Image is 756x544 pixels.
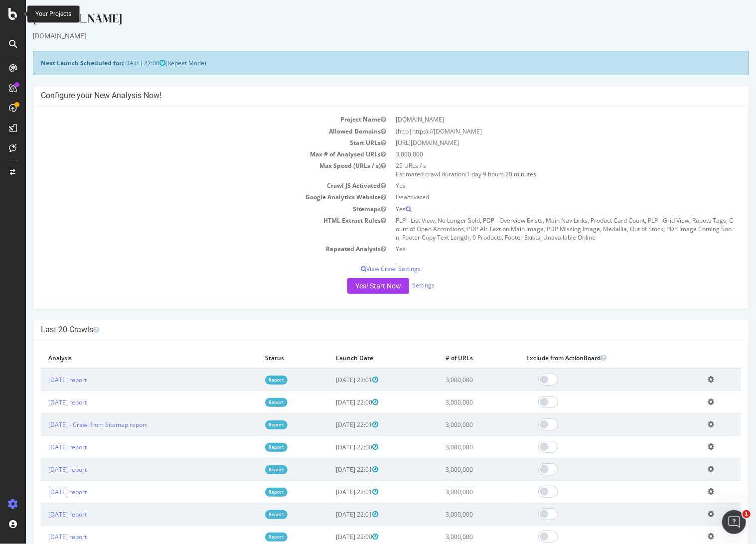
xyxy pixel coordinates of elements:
td: Project Name [15,114,365,125]
span: [DATE] 22:01 [310,465,353,474]
h4: Configure your New Analysis Now! [15,91,715,101]
a: Settings [386,281,409,290]
th: Analysis [15,348,232,368]
a: Report [239,443,262,451]
td: Yes [365,203,716,215]
a: [DATE] report [22,465,61,474]
a: [DATE] report [22,533,61,541]
span: [DATE] 22:01 [310,376,353,384]
span: [DATE] 22:00 [310,443,353,451]
iframe: Intercom live chat [722,510,746,534]
th: Launch Date [303,348,412,368]
a: Report [239,420,262,429]
td: Repeated Analysis [15,243,365,255]
div: [DOMAIN_NAME] [7,31,723,41]
a: Report [239,488,262,496]
span: [DATE] 22:01 [310,488,353,496]
td: Google Analytics Website [15,191,365,203]
h4: Last 20 Crawls [15,325,715,335]
td: Crawl JS Activated [15,180,365,191]
td: Allowed Domains [15,126,365,137]
td: PLP - List View, No Longer Sold, PDP - Overview Exists, Main Nav Links, Product Card Count, PLP -... [365,215,716,243]
a: Report [239,376,262,384]
td: 25 URLs / s Estimated crawl duration: [365,160,716,180]
th: Status [232,348,303,368]
div: (Repeat Mode) [7,51,723,75]
td: (http|https)://[DOMAIN_NAME] [365,126,716,137]
button: Yes! Start Now [321,278,383,294]
td: 3,000,000 [412,368,493,391]
th: # of URLs [412,348,493,368]
div: Your Projects [35,10,71,18]
td: Sitemaps [15,203,365,215]
span: 1 [743,510,751,518]
span: 1 day 9 hours 20 minutes [441,170,511,178]
td: 3,000,000 [412,436,493,458]
a: [DATE] report [22,443,61,451]
a: Report [239,465,262,474]
a: Report [239,533,262,541]
td: [DOMAIN_NAME] [365,114,716,125]
span: [DATE] 22:00 [310,533,353,541]
td: Max # of Analysed URLs [15,148,365,160]
td: 3,000,000 [412,503,493,526]
a: [DATE] report [22,398,61,407]
a: Report [239,398,262,407]
span: [DATE] 22:00 [310,398,353,407]
div: [DOMAIN_NAME] [7,10,723,31]
th: Exclude from ActionBoard [493,348,674,368]
td: 3,000,000 [365,148,716,160]
a: [DATE] report [22,510,61,519]
td: 3,000,000 [412,413,493,436]
td: 3,000,000 [412,481,493,503]
a: [DATE] - Crawl from Sitemap report [22,420,121,429]
td: Start URLs [15,137,365,148]
p: View Crawl Settings [15,265,715,273]
td: HTML Extract Rules [15,215,365,243]
td: Yes [365,243,716,255]
td: 3,000,000 [412,458,493,481]
a: Report [239,510,262,519]
span: [DATE] 22:01 [310,510,353,519]
td: [URL][DOMAIN_NAME] [365,137,716,148]
span: [DATE] 22:00 [97,59,140,67]
td: Yes [365,180,716,191]
td: Deactivated [365,191,716,203]
span: [DATE] 22:01 [310,420,353,429]
strong: Next Launch Scheduled for: [15,59,97,67]
a: [DATE] report [22,376,61,384]
td: Max Speed (URLs / s) [15,160,365,180]
td: 3,000,000 [412,391,493,413]
a: [DATE] report [22,488,61,496]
